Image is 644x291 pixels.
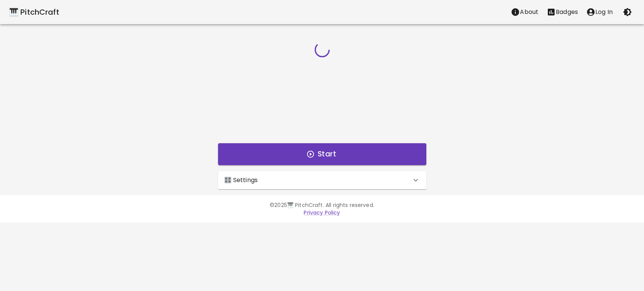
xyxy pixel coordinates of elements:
[582,5,617,20] button: account of current user
[218,143,426,165] button: Start
[595,8,613,17] p: Log In
[9,6,59,18] a: 🎹 PitchCraft
[224,176,258,185] p: 🎛️ Settings
[556,8,578,17] p: Badges
[543,5,582,20] button: Stats
[520,8,538,17] p: About
[105,201,539,209] p: © 2025 🎹 PitchCraft. All rights reserved.
[304,209,340,216] a: Privacy Policy
[218,171,426,189] div: 🎛️ Settings
[507,5,543,20] button: About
